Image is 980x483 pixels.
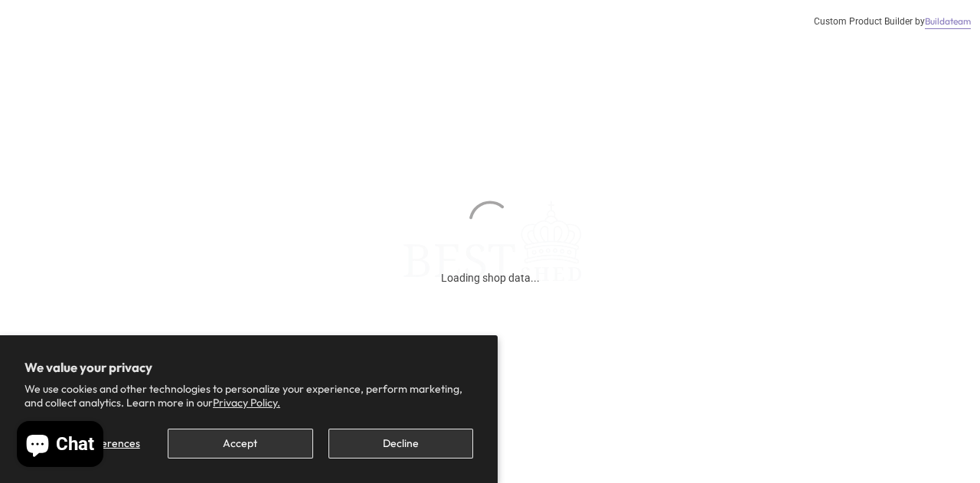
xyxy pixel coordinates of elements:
[168,429,312,459] button: Accept
[328,429,473,459] button: Decline
[12,421,108,471] inbox-online-store-chat: Shopify online store chat
[24,360,473,375] h2: We value your privacy
[24,382,473,410] p: We use cookies and other technologies to personalize your experience, perform marketing, and coll...
[213,396,280,410] a: Privacy Policy.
